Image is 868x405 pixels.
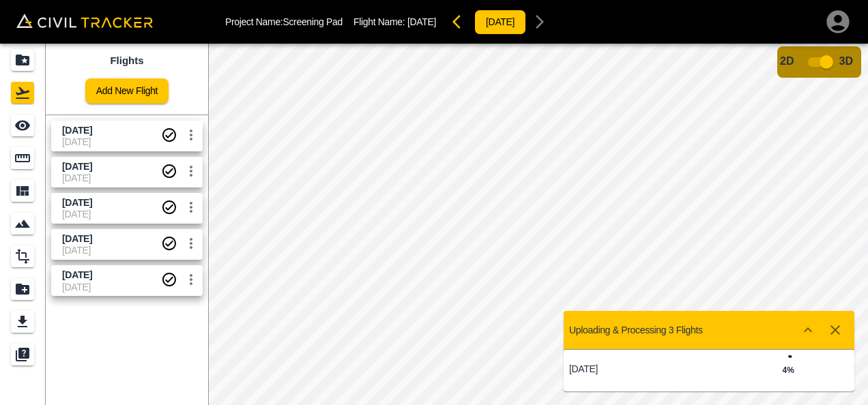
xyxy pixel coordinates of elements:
button: [DATE] [474,10,526,35]
strong: 4 % [782,365,794,375]
p: [DATE] [569,363,709,374]
span: 3D [839,55,853,67]
p: Uploading & Processing 3 Flights [569,325,703,335]
img: Civil Tracker [16,14,153,28]
p: Flight Name: [353,16,436,27]
p: Project Name: Screening Pad [225,16,343,27]
button: Show more [794,316,822,344]
span: 2D [780,55,794,67]
span: [DATE] [407,16,436,27]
